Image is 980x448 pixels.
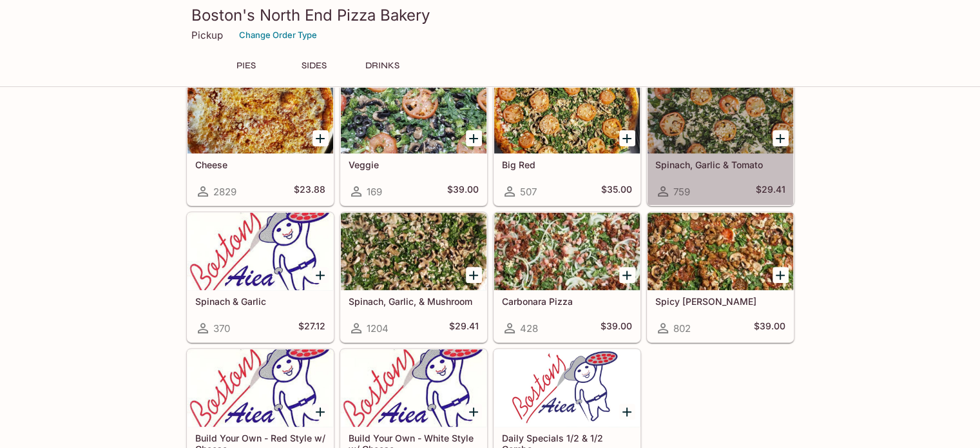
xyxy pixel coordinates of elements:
h5: Veggie [349,159,479,170]
p: Pickup [191,29,223,41]
h5: $23.88 [294,184,325,199]
div: Build Your Own - Red Style w/ Cheese [187,349,333,427]
h5: $35.00 [601,184,632,199]
button: Add Spinach, Garlic, & Mushroom [466,267,482,283]
span: 2829 [213,186,236,198]
button: DRINKS [354,57,412,75]
button: Add Spinach, Garlic & Tomato [773,130,789,146]
h5: Spinach, Garlic & Tomato [655,159,785,170]
span: 759 [673,186,690,198]
button: Add Build Your Own - Red Style w/ Cheese [312,404,329,420]
button: Add Build Your Own - White Style w/ Cheese [466,404,482,420]
button: Add Big Red [619,130,635,146]
a: Spicy [PERSON_NAME]802$39.00 [647,212,794,342]
button: Add Spinach & Garlic [312,267,329,283]
a: Spinach, Garlic, & Mushroom1204$29.41 [340,212,487,342]
button: Add Spicy Jenny [773,267,789,283]
button: Change Order Type [233,25,323,45]
h5: $39.00 [447,184,479,199]
h5: $39.00 [754,320,785,336]
a: Veggie169$39.00 [340,75,487,206]
h5: $29.41 [756,184,785,199]
span: 169 [367,186,382,198]
h5: $29.41 [449,320,479,336]
span: 1204 [367,322,389,335]
button: Add Daily Specials 1/2 & 1/2 Combo [619,404,635,420]
div: Big Red [494,76,640,153]
div: Spicy Jenny [648,213,793,290]
button: SIDES [285,57,343,75]
button: Add Cheese [312,130,329,146]
div: Spinach, Garlic & Tomato [648,76,793,153]
a: Cheese2829$23.88 [187,75,334,206]
div: Build Your Own - White Style w/ Cheese [341,349,486,427]
div: Cheese [187,76,333,153]
div: Spinach & Garlic [187,213,333,290]
div: Daily Specials 1/2 & 1/2 Combo [494,349,640,427]
a: Spinach & Garlic370$27.12 [187,212,334,342]
span: 802 [673,322,691,335]
div: Veggie [341,76,486,153]
a: Big Red507$35.00 [494,75,640,206]
a: Spinach, Garlic & Tomato759$29.41 [647,75,794,206]
a: Carbonara Pizza428$39.00 [494,212,640,342]
span: 370 [213,322,230,335]
button: Add Carbonara Pizza [619,267,635,283]
h5: Cheese [195,159,325,170]
h5: Spinach, Garlic, & Mushroom [349,296,479,307]
h5: $39.00 [600,320,632,336]
h5: Spicy [PERSON_NAME] [655,296,785,307]
div: Spinach, Garlic, & Mushroom [341,213,486,290]
span: 507 [520,186,537,198]
div: Carbonara Pizza [494,213,640,290]
h5: Spinach & Garlic [195,296,325,307]
h5: Carbonara Pizza [502,296,632,307]
button: Add Veggie [466,130,482,146]
button: PIES [217,57,275,75]
h5: Big Red [502,159,632,170]
span: 428 [520,322,538,335]
h5: $27.12 [298,320,325,336]
h3: Boston's North End Pizza Bakery [191,5,789,25]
